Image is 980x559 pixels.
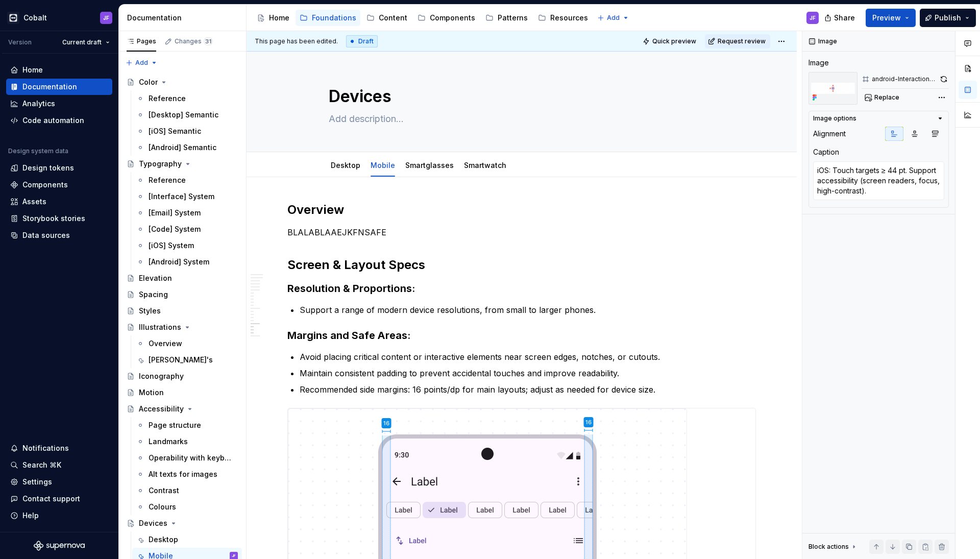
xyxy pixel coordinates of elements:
div: Design tokens [22,163,74,173]
div: Changes [175,37,213,45]
a: Desktop [331,161,360,169]
a: Storybook stories [6,210,112,227]
a: Accessibility [122,401,242,417]
a: Overview [132,335,242,352]
button: Quick preview [640,34,701,48]
div: Block actions [808,540,858,554]
div: Home [22,65,43,75]
div: Home [269,13,289,23]
a: Alt texts for images [132,466,242,482]
div: Elevation [139,273,172,283]
button: Help [6,507,112,524]
a: Components [6,177,112,193]
textarea: iOS: Touch targets ≥ 44 pt. Support accessibility (screen readers, focus, high-contrast). [813,161,944,200]
a: [Email] System [132,205,242,221]
div: Landmarks [149,436,188,447]
span: Quick preview [652,37,696,45]
button: Publish [920,9,976,27]
a: Home [6,62,112,78]
span: Request review [718,37,766,45]
button: Add [122,56,161,70]
div: Reference [149,175,186,185]
a: Desktop [132,531,242,548]
strong: Margins and Safe Areas: [287,329,410,342]
button: Add [594,11,632,25]
a: Resources [534,10,592,26]
div: Alignment [813,129,846,139]
div: android-Interactions & Navigation [872,75,937,83]
a: Reference [132,90,242,107]
div: Design system data [8,147,68,155]
a: [iOS] Semantic [132,123,242,139]
a: Page structure [132,417,242,433]
div: Desktop [327,154,364,176]
button: Share [819,9,862,27]
span: Publish [935,13,961,23]
button: Notifications [6,440,112,456]
span: Preview [872,13,901,23]
span: Replace [874,93,899,102]
div: [Desktop] Semantic [149,110,218,120]
a: Colours [132,499,242,515]
div: Pages [127,37,156,45]
button: Replace [862,90,904,105]
a: Contrast [132,482,242,499]
div: Components [430,13,475,23]
a: [Interface] System [132,188,242,205]
div: Devices [139,518,167,528]
div: Analytics [22,99,55,109]
strong: Resolution & Proportions: [287,282,415,295]
div: [Email] System [149,208,201,218]
div: [Code] System [149,224,201,234]
a: Iconography [122,368,242,384]
div: Overview [149,338,182,349]
div: Illustrations [139,322,181,332]
a: Data sources [6,227,112,244]
button: CobaltJF [2,7,116,29]
a: [PERSON_NAME]'s [132,352,242,368]
a: Styles [122,303,242,319]
div: Cobalt [23,13,47,23]
div: Styles [139,306,161,316]
a: Home [253,10,293,26]
div: Smartwatch [460,154,510,176]
div: Patterns [498,13,528,23]
span: Add [135,59,148,67]
div: Motion [139,387,164,398]
div: Caption [813,147,839,157]
div: Iconography [139,371,184,381]
div: Color [139,77,158,87]
a: Smartwatch [464,161,506,169]
div: Mobile [366,154,399,176]
a: Design tokens [6,160,112,176]
a: Motion [122,384,242,401]
div: Spacing [139,289,168,300]
a: Reference [132,172,242,188]
div: Smartglasses [401,154,458,176]
div: Content [379,13,407,23]
a: Elevation [122,270,242,286]
img: a65e06b1-7d65-4537-b0c7-8d3d33520e66.png [808,72,857,105]
div: Resources [550,13,588,23]
div: Data sources [22,230,70,240]
div: [PERSON_NAME]'s [149,355,213,365]
div: Operability with keyboard [149,453,233,463]
div: Search ⌘K [22,460,61,470]
div: Alt texts for images [149,469,217,479]
a: Smartglasses [405,161,454,169]
img: e3886e02-c8c5-455d-9336-29756fd03ba2.png [7,12,19,24]
div: Typography [139,159,182,169]
a: Operability with keyboard [132,450,242,466]
span: 31 [204,37,213,45]
a: Typography [122,156,242,172]
div: Page tree [253,8,592,28]
div: Notifications [22,443,69,453]
a: Spacing [122,286,242,303]
div: Code automation [22,115,84,126]
a: Code automation [6,112,112,129]
a: [Android] Semantic [132,139,242,156]
span: Current draft [62,38,102,46]
a: Patterns [481,10,532,26]
a: Analytics [6,95,112,112]
div: Contrast [149,485,179,496]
